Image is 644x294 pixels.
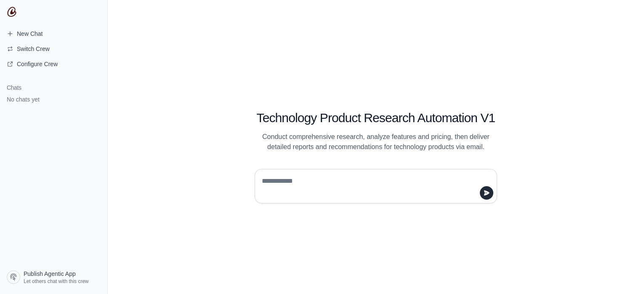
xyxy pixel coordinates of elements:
[17,60,58,68] span: Configure Crew
[17,29,43,38] span: New Chat
[17,45,50,53] span: Switch Crew
[7,7,17,17] img: CrewAI Logo
[24,278,89,285] span: Let others chat with this crew
[3,57,104,71] a: Configure Crew
[24,270,76,278] span: Publish Agentic App
[3,27,104,40] a: New Chat
[3,42,104,56] button: Switch Crew
[3,267,104,287] a: Publish Agentic App Let others chat with this crew
[255,132,497,152] p: Conduct comprehensive research, analyze features and pricing, then deliver detailed reports and r...
[255,110,497,126] h1: Technology Product Research Automation V1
